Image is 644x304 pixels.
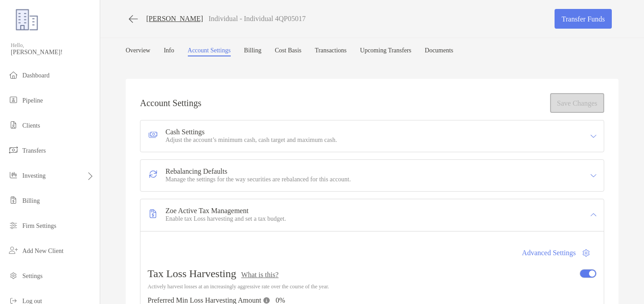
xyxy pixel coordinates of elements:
[8,145,19,155] img: transfers icon
[8,170,19,180] img: investing icon
[208,15,305,23] p: Individual - Individual 4QP05017
[425,47,453,56] a: Documents
[165,168,351,176] h4: Rebalancing Defaults
[165,215,286,223] p: Enable tax Loss harvesting and set a tax budget.
[275,47,301,56] a: Cost Basis
[140,160,604,191] div: icon arrowRebalancing DefaultsRebalancing DefaultsManage the settings for the way securities are ...
[22,97,43,104] span: Pipeline
[148,129,158,140] img: Cash Settings
[11,49,94,56] span: [PERSON_NAME]!
[22,273,42,279] span: Settings
[148,169,158,180] img: Rebalancing Defaults
[22,248,64,254] span: Add New Client
[148,208,158,219] img: Zoe Active Tax Management
[8,94,19,105] img: pipeline icon
[148,283,597,290] p: Actively harvest losses at an increasingly aggressive rate over the course of the year.
[8,245,19,256] img: add_new_client icon
[590,212,597,218] img: icon arrow
[188,47,231,56] a: Account Settings
[11,4,43,36] img: Zoe Logo
[148,267,236,280] p: Tax Loss Harvesting
[238,270,281,280] button: What is this?
[8,195,19,206] img: billing icon
[146,15,203,23] a: [PERSON_NAME]
[165,207,286,215] h4: Zoe Active Tax Management
[244,47,262,56] a: Billing
[140,199,604,231] div: icon arrowZoe Active Tax ManagementZoe Active Tax ManagementEnable tax Loss harvesting and set a ...
[8,120,19,130] img: clients icon
[315,47,347,56] a: Transactions
[22,223,56,229] span: Firm Settings
[140,98,201,108] h2: Account Settings
[8,270,19,281] img: settings icon
[22,72,50,79] span: Dashboard
[22,197,40,204] span: Billing
[555,9,612,29] a: Transfer Funds
[22,147,46,154] span: Transfers
[8,220,19,231] img: firm-settings icon
[164,47,174,56] a: Info
[515,243,597,263] button: Advanced Settings
[140,120,604,152] div: icon arrowCash SettingsCash SettingsAdjust the account’s minimum cash, cash target and maximum cash.
[126,47,150,56] a: Overview
[22,172,46,179] span: Investing
[360,47,411,56] a: Upcoming Transfers
[263,297,270,304] img: info tooltip
[165,137,337,144] p: Adjust the account’s minimum cash, cash target and maximum cash.
[8,69,19,80] img: dashboard icon
[22,122,40,129] span: Clients
[590,133,597,139] img: icon arrow
[165,176,351,184] p: Manage the settings for the way securities are rebalanced for this account.
[590,172,597,179] img: icon arrow
[165,128,337,136] h4: Cash Settings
